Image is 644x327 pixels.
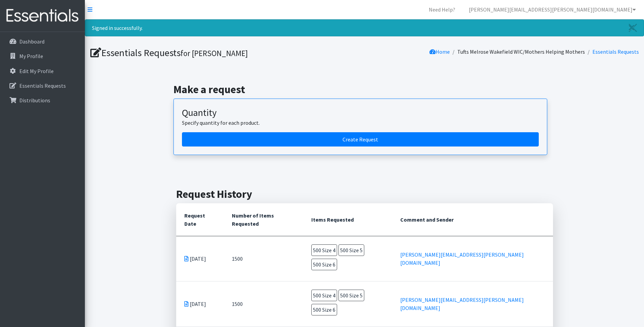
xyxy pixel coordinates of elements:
[3,93,82,107] a: Distributions
[182,107,539,119] h3: Quantity
[176,236,224,281] td: [DATE]
[338,290,364,301] span: 500 Size 5
[173,83,555,96] h2: Make a request
[463,3,641,16] a: [PERSON_NAME][EMAIL_ADDRESS][PERSON_NAME][DOMAIN_NAME]
[176,188,553,201] h2: Request History
[429,48,450,55] a: Home
[3,35,82,48] a: Dashboard
[400,296,524,311] a: [PERSON_NAME][EMAIL_ADDRESS][PERSON_NAME][DOMAIN_NAME]
[311,290,337,301] span: 500 Size 4
[423,3,461,16] a: Need Help?
[592,48,639,55] a: Essentials Requests
[176,281,224,326] td: [DATE]
[457,48,585,55] a: Tufts Melrose Wakefield WIC/Mothers Helping Mothers
[224,236,303,281] td: 1500
[224,203,303,236] th: Number of Items Requested
[19,82,66,89] p: Essentials Requests
[19,38,44,45] p: Dashboard
[3,49,82,63] a: My Profile
[3,64,82,78] a: Edit My Profile
[90,47,362,59] h1: Essentials Requests
[19,97,50,104] p: Distributions
[181,48,248,58] small: for [PERSON_NAME]
[338,244,364,256] span: 500 Size 5
[400,251,524,266] a: [PERSON_NAME][EMAIL_ADDRESS][PERSON_NAME][DOMAIN_NAME]
[3,4,82,27] img: HumanEssentials
[224,281,303,326] td: 1500
[182,132,539,147] a: Create a request by quantity
[311,304,337,315] span: 500 Size 6
[311,259,337,270] span: 500 Size 6
[182,119,539,127] p: Specify quantity for each product.
[19,68,54,74] p: Edit My Profile
[622,20,644,36] a: Close
[176,203,224,236] th: Request Date
[303,203,392,236] th: Items Requested
[19,53,43,59] p: My Profile
[3,79,82,92] a: Essentials Requests
[85,19,644,36] div: Signed in successfully.
[392,203,553,236] th: Comment and Sender
[311,244,337,256] span: 500 Size 4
